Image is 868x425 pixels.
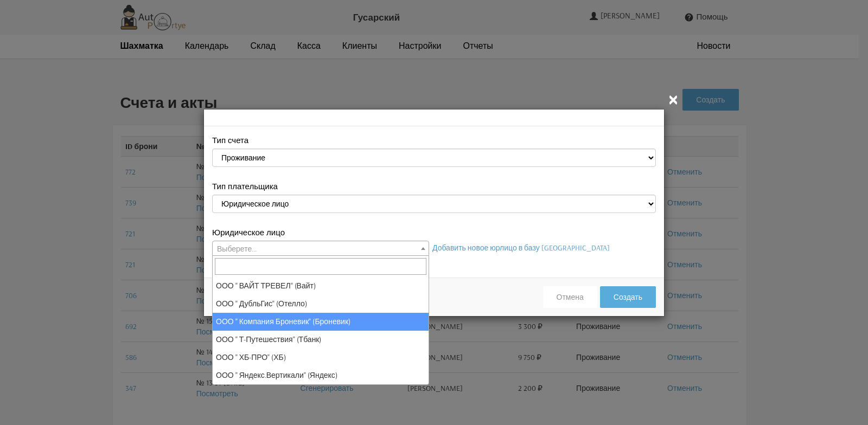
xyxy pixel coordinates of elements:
label: Тип счета [212,134,248,146]
button: Создать [600,286,656,308]
button: Закрыть [667,93,680,106]
i:  [667,93,680,106]
li: ООО " ХБ-ПРО" (ХБ) [213,349,429,366]
li: ООО " Компания Броневик" (Броневик) [213,313,429,331]
li: ООО " Яндекс.Вертикали" (Яндекс) [213,366,429,384]
li: ООО " ДубльГис" (Отелло) [213,295,429,313]
li: ООО " Т-Путешествия" (Тбанк) [213,331,429,349]
a: Добавить новое юрлицо в базу [GEOGRAPHIC_DATA] [432,242,610,252]
li: ООО " ВАЙТ ТРЕВЕЛ" (Вайт) [213,277,429,295]
span: Выберете... [217,244,257,254]
button: Отмена [543,286,597,308]
label: Тип плательщика [212,181,278,192]
label: Юридическое лицо [212,227,285,238]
